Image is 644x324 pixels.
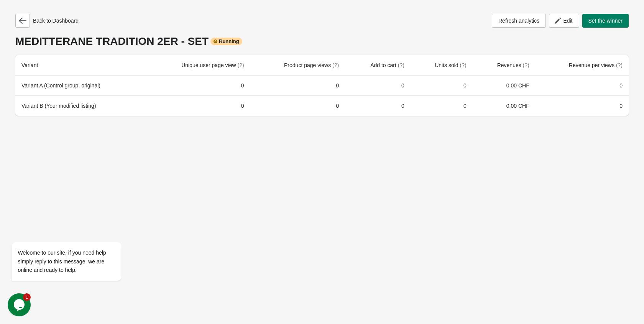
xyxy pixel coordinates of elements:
td: 0.00 CHF [473,95,536,116]
span: Add to cart [370,62,404,68]
div: Running [210,38,242,45]
td: 0 [250,76,345,95]
iframe: chat widget [8,173,146,289]
span: Revenues [497,62,529,68]
span: (?) [616,62,623,68]
span: Edit [563,18,572,24]
button: Refresh analytics [492,14,546,28]
td: 0 [144,95,250,116]
td: 0 [345,76,411,95]
span: (?) [398,62,404,68]
td: 0 [144,76,250,95]
td: 0 [345,95,411,116]
td: 0.00 CHF [473,76,536,95]
div: MEDITTERANE TRADITION 2ER - SET [15,35,629,48]
button: Edit [549,14,579,28]
td: 0 [536,95,629,116]
span: (?) [237,62,244,68]
iframe: chat widget [8,293,32,316]
span: Units sold [435,62,466,68]
div: Back to Dashboard [15,14,79,28]
td: 0 [536,76,629,95]
td: 0 [411,95,473,116]
span: (?) [523,62,529,68]
span: Set the winner [588,18,623,24]
button: Set the winner [582,14,629,28]
span: (?) [332,62,339,68]
span: Unique user page view [181,62,244,68]
span: Refresh analytics [498,18,539,24]
th: Variant [15,55,144,76]
td: 0 [411,76,473,95]
span: Product page views [284,62,339,68]
div: Variant A (Control group, original) [21,82,138,89]
td: 0 [250,95,345,116]
span: (?) [460,62,467,68]
div: Variant B (Your modified listing) [21,102,138,110]
span: Revenue per views [569,62,623,68]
